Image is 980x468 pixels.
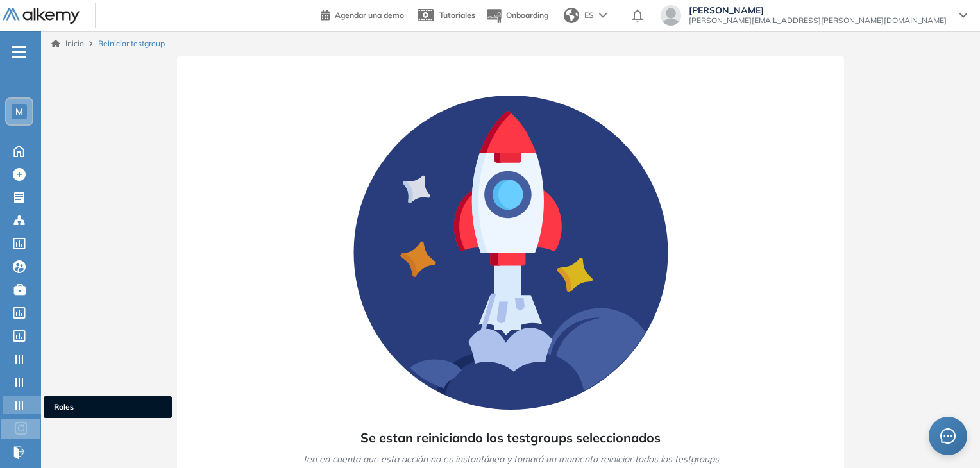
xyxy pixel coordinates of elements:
span: Se estan reiniciando los testgroups seleccionados [360,428,661,447]
span: message [940,428,956,444]
a: Inicio [51,38,84,49]
span: Agendar una demo [335,10,404,20]
i: - [12,51,26,53]
img: Logo [3,8,80,24]
img: world [564,8,579,23]
span: Reiniciar testgroup [98,38,165,49]
span: [PERSON_NAME] [689,5,947,15]
span: Roles [54,401,162,413]
span: M [15,106,23,117]
a: Agendar una demo [321,6,404,22]
span: Onboarding [506,10,548,20]
span: [PERSON_NAME][EMAIL_ADDRESS][PERSON_NAME][DOMAIN_NAME] [689,15,947,26]
button: Onboarding [486,2,548,29]
span: Tutoriales [439,10,475,20]
img: arrow [599,13,607,18]
span: ES [584,10,594,21]
span: Ten en cuenta que esta acción no es instantánea y tomará un momento reiniciar todos los testgroups [302,453,719,466]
